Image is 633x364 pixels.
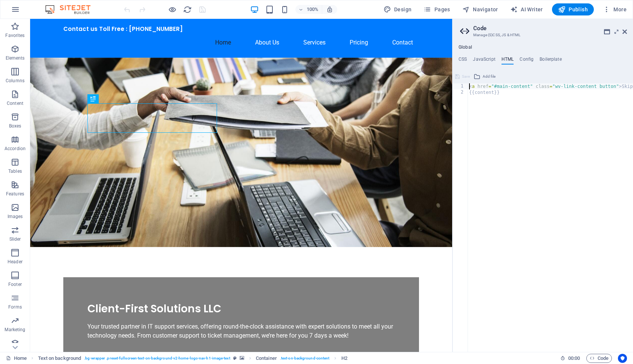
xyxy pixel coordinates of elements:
span: Pages [424,6,450,13]
p: Elements [6,55,25,61]
p: Images [8,213,23,220]
i: Reload page [183,5,192,14]
span: Add file [483,72,495,81]
button: Usercentrics [618,354,627,363]
a: Click to cancel selection. Double-click to open Pages [6,354,27,363]
span: More [603,6,627,13]
nav: breadcrumb [38,354,347,363]
div: 1 [453,83,468,89]
h4: JavaScript [473,57,495,65]
span: Click to select. Double-click to edit [38,354,81,363]
button: More [600,3,630,15]
p: Forms [8,304,22,310]
button: Design [381,3,415,15]
i: This element is a customizable preset [233,356,237,360]
span: Code [590,354,609,363]
p: Columns [6,78,24,84]
p: Tables [8,168,22,174]
span: AI Writer [510,6,543,13]
span: : [573,355,575,361]
span: 00 00 [568,354,580,363]
h4: CSS [459,57,467,65]
p: Features [6,191,24,197]
p: Slider [9,236,21,242]
p: Footer [8,281,22,287]
p: Header [8,259,23,265]
p: Content [7,100,23,106]
h4: Config [520,57,534,65]
button: Click here to leave preview mode and continue editing [168,5,177,14]
span: Click to select. Double-click to edit [256,354,277,363]
p: Boxes [9,123,21,129]
button: Publish [552,3,594,15]
span: Navigator [462,6,498,13]
h4: Boilerplate [540,57,562,65]
p: Marketing [5,327,25,333]
div: 2 [453,89,468,95]
i: On resize automatically adjust zoom level to fit chosen device. [326,6,333,13]
button: Code [586,354,612,363]
span: Design [384,6,412,13]
div: Design (Ctrl+Alt+Y) [381,3,415,15]
i: This element contains a background [240,356,244,360]
h3: Manage (S)CSS, JS & HTML [473,32,612,38]
h4: Global [459,45,472,51]
button: AI Writer [507,3,546,15]
span: Publish [558,6,588,13]
p: Favorites [5,32,24,38]
button: 100% [295,5,322,14]
img: Editor Logo [43,5,100,14]
button: Navigator [459,3,501,15]
h2: Code [473,25,627,32]
span: Click to select. Double-click to edit [341,354,347,363]
button: Add file [472,72,497,81]
h6: 100% [307,5,319,14]
span: . text-on-background-content [280,354,330,363]
button: reload [183,5,192,14]
p: Accordion [5,146,26,152]
h4: HTML [502,57,514,65]
span: . bg-wrapper .preset-fullscreen-text-on-background-v2-home-logo-nav-h1-image-text [84,354,230,363]
h6: Session time [560,354,580,363]
button: Pages [420,3,453,15]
